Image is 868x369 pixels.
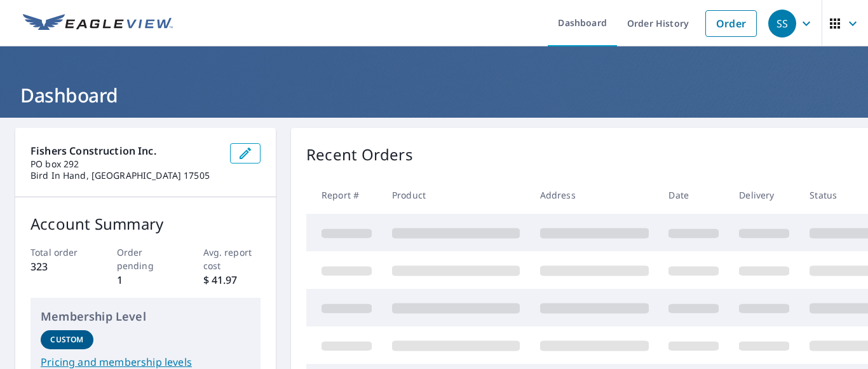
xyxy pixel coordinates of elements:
[15,82,853,108] h1: Dashboard
[41,308,250,325] p: Membership Level
[117,246,175,272] p: Order pending
[203,246,261,272] p: Avg. report cost
[31,143,220,158] p: Fishers Construction Inc.
[31,170,220,181] p: Bird In Hand, [GEOGRAPHIC_DATA] 17505
[203,272,261,288] p: $ 41.97
[117,272,175,288] p: 1
[50,334,83,345] p: Custom
[23,14,173,33] img: EV Logo
[768,10,796,38] div: SS
[382,176,530,214] th: Product
[729,176,799,214] th: Delivery
[31,259,88,274] p: 323
[658,176,729,214] th: Date
[705,10,757,37] a: Order
[306,143,413,166] p: Recent Orders
[31,158,220,170] p: PO box 292
[31,212,261,235] p: Account Summary
[31,246,88,259] p: Total order
[306,176,382,214] th: Report #
[530,176,659,214] th: Address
